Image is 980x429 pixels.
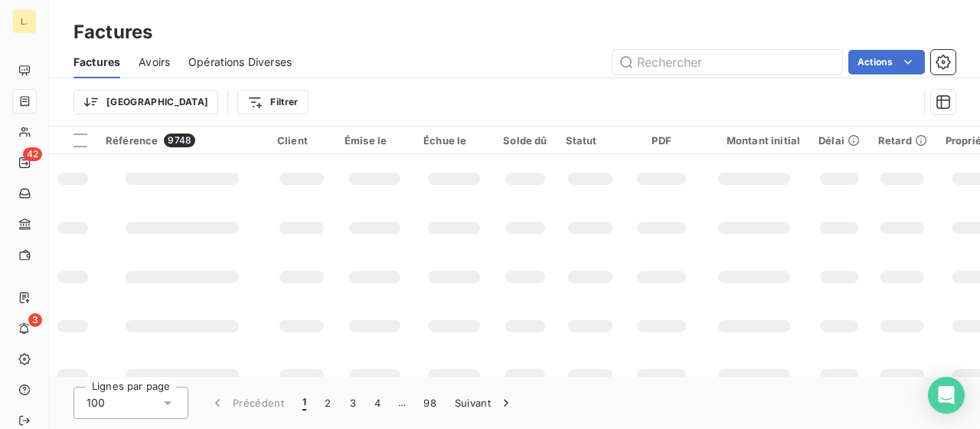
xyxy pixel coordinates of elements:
div: Délai [818,134,860,147]
div: Retard [878,134,927,147]
span: 42 [23,147,42,161]
div: Open Intercom Messenger [928,377,965,414]
div: Solde dû [503,134,547,147]
span: 3 [28,313,42,327]
button: 1 [293,387,315,419]
button: Suivant [446,387,523,419]
span: Opérations Diverses [188,54,292,70]
span: … [390,391,414,415]
span: 1 [302,395,306,411]
div: Échue le [423,134,485,147]
div: Statut [566,134,616,147]
input: Rechercher [612,50,842,74]
button: Filtrer [237,90,308,114]
span: 9748 [164,134,195,147]
span: Référence [106,134,158,147]
button: 4 [365,387,390,419]
div: Client [277,134,326,147]
span: 100 [87,395,105,411]
button: 2 [315,387,340,419]
button: Actions [848,50,925,74]
div: PDF [633,134,689,147]
div: Montant initial [708,134,800,147]
span: Avoirs [139,54,170,70]
button: [GEOGRAPHIC_DATA] [73,90,218,114]
button: Précédent [201,387,293,419]
button: 3 [341,387,365,419]
h3: Factures [73,18,152,46]
button: 98 [414,387,446,419]
div: Émise le [345,134,405,147]
span: Factures [73,54,120,70]
div: L. [12,9,37,34]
